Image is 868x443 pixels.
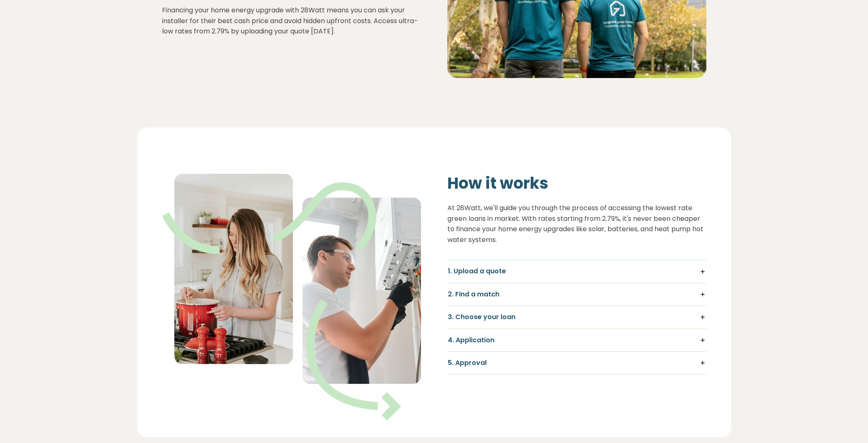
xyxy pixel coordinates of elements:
h5: 3. Choose your loan [448,313,706,322]
h5: 1. Upload a quote [448,267,706,276]
h2: How it works [447,174,706,193]
p: At 28Watt, we'll guide you through the process of accessing the lowest rate green loans in market... [447,203,706,245]
h5: 2. Find a match [448,290,706,299]
h5: 5. Approval [448,358,706,367]
h5: 4. Application [448,336,706,345]
img: Illustration showing finance steps [162,174,421,420]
